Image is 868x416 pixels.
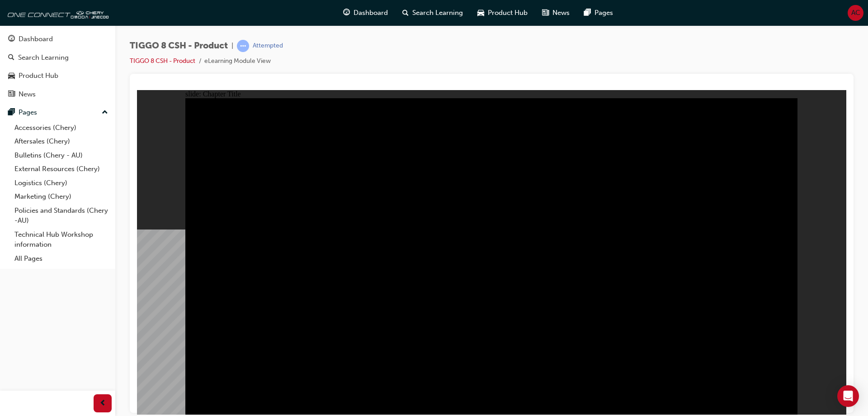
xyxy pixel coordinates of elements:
[11,134,112,148] a: Aftersales (Chery)
[594,8,613,18] span: Pages
[130,57,195,65] a: TIGGO 8 CSH - Product
[19,34,53,44] div: Dashboard
[402,7,409,19] span: search-icon
[102,107,108,119] span: up-icon
[8,91,15,99] span: news-icon
[237,40,249,52] span: learningRecordVerb_ATTEMPT-icon
[395,4,470,22] a: search-iconSearch Learning
[19,107,37,118] div: Pages
[412,8,463,18] span: Search Learning
[130,41,228,51] span: TIGGO 8 CSH - Product
[253,42,283,50] div: Attempted
[584,7,591,19] span: pages-icon
[11,148,112,163] a: Bulletins (Chery - AU)
[4,86,112,103] a: News
[477,7,484,19] span: car-icon
[99,398,106,409] span: prev-icon
[343,7,350,19] span: guage-icon
[535,4,577,22] a: news-iconNews
[837,385,859,407] div: Open Intercom Messenger
[8,72,15,80] span: car-icon
[8,35,15,43] span: guage-icon
[848,5,863,21] button: AC
[11,228,112,252] a: Technical Hub Workshop information
[11,204,112,228] a: Policies and Standards (Chery -AU)
[4,31,112,48] a: Dashboard
[354,8,388,18] span: Dashboard
[204,56,271,67] li: eLearning Module View
[11,162,112,176] a: External Resources (Chery)
[8,54,14,62] span: search-icon
[4,67,112,84] a: Product Hub
[488,8,528,18] span: Product Hub
[11,176,112,190] a: Logistics (Chery)
[18,53,69,63] div: Search Learning
[11,121,112,135] a: Accessories (Chery)
[577,4,620,22] a: pages-iconPages
[11,252,112,266] a: All Pages
[470,4,535,22] a: car-iconProduct Hub
[552,8,570,18] span: News
[231,41,233,51] span: |
[851,8,860,18] span: AC
[4,104,112,121] button: Pages
[4,49,112,66] a: Search Learning
[8,109,15,117] span: pages-icon
[5,4,108,22] img: oneconnect
[336,4,395,22] a: guage-iconDashboard
[4,29,112,104] button: DashboardSearch LearningProduct HubNews
[19,89,36,100] div: News
[19,71,58,81] div: Product Hub
[542,7,549,19] span: news-icon
[11,190,112,204] a: Marketing (Chery)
